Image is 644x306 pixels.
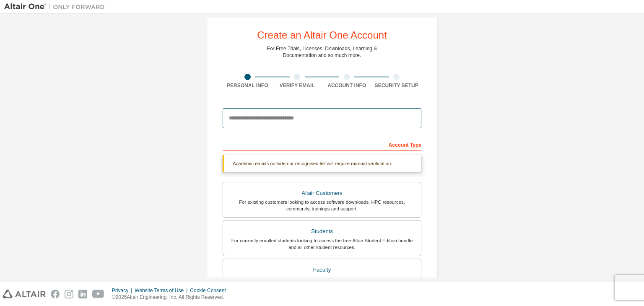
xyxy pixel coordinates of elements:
[92,290,104,298] img: youtube.svg
[322,82,372,89] div: Account Info
[228,264,416,276] div: Faculty
[228,199,416,212] div: For existing customers looking to access software downloads, HPC resources, community, trainings ...
[223,82,273,89] div: Personal Info
[65,290,73,298] img: instagram.svg
[223,155,421,172] div: Academic emails outside our recognised list will require manual verification.
[190,287,231,294] div: Cookie Consent
[78,290,87,298] img: linkedin.svg
[257,30,387,40] div: Create an Altair One Account
[228,187,416,199] div: Altair Customers
[112,287,135,294] div: Privacy
[372,82,422,89] div: Security Setup
[135,287,190,294] div: Website Terms of Use
[228,237,416,251] div: For currently enrolled students looking to access the free Altair Student Edition bundle and all ...
[228,276,416,289] div: For faculty & administrators of academic institutions administering students and accessing softwa...
[267,45,377,59] div: For Free Trials, Licenses, Downloads, Learning & Documentation and so much more.
[3,290,46,298] img: altair_logo.svg
[228,226,416,237] div: Students
[273,82,322,89] div: Verify Email
[4,3,109,11] img: Altair One
[223,137,421,151] div: Account Type
[112,294,231,301] p: © 2025 Altair Engineering, Inc. All Rights Reserved.
[51,290,60,298] img: facebook.svg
